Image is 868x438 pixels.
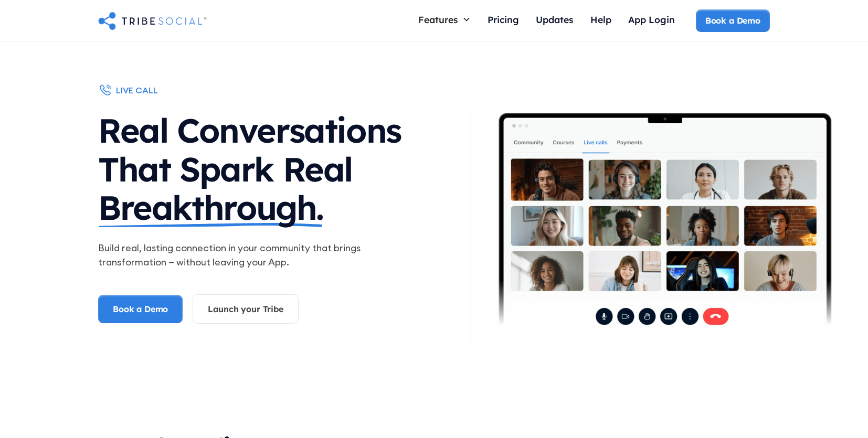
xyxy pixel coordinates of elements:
h1: Real Conversations That Spark Real [98,101,468,232]
div: Help [590,14,611,25]
div: App Login [628,14,675,25]
a: App Login [620,9,683,32]
div: Pricing [488,14,519,25]
a: Launch your Tribe [193,294,298,324]
a: Pricing [479,9,527,32]
a: home [98,10,207,31]
a: Updates [527,9,582,32]
a: Book a Demo [98,295,183,323]
div: Updates [536,14,574,25]
div: Features [418,14,458,25]
a: Help [582,9,620,32]
a: Book a Demo [696,9,770,31]
span: Breakthrough. [98,188,323,227]
p: Build real, lasting connection in your community that brings transformation — without leaving you... [98,241,367,269]
div: Features [410,9,479,29]
div: live call [116,84,158,96]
